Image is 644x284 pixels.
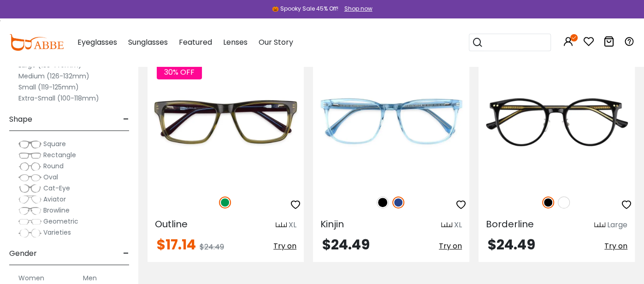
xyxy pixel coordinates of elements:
img: Aviator.png [18,195,41,204]
img: abbeglasses.com [9,34,64,51]
span: Sunglasses [128,37,168,47]
span: Featured [179,37,212,47]
img: Browline.png [18,206,41,215]
span: $24.49 [488,235,535,254]
span: Outline [155,218,188,231]
img: Oval.png [18,173,41,182]
button: Try on [604,238,627,254]
span: Try on [604,241,627,251]
span: Gender [9,243,37,265]
span: Round [43,161,64,171]
span: Square [43,139,66,148]
span: 30% OFF [157,65,202,79]
img: Black [377,196,389,208]
span: Varieties [43,228,71,237]
label: Men [83,272,97,284]
label: Medium (126-132mm) [18,71,89,82]
img: Blue [392,196,404,208]
span: Borderline [486,218,534,231]
span: $17.14 [157,235,196,254]
span: Lenses [223,37,248,47]
img: size ruler [441,222,452,229]
span: - [123,243,129,265]
img: Blue Kinjin - Acetate ,Universal Bridge Fit [313,56,469,186]
span: Try on [439,241,462,251]
span: Shape [9,108,32,130]
img: size ruler [276,222,287,229]
span: Geometric [43,217,78,226]
img: Varieties.png [18,228,41,238]
img: Geometric.png [18,217,41,226]
button: Try on [273,238,296,254]
img: Rectangle.png [18,151,41,160]
span: Browline [43,206,70,215]
span: Try on [273,241,296,251]
span: Eyeglasses [77,37,117,47]
span: Aviator [43,195,66,204]
img: Black Borderline - TR ,Adjust Nose Pads [479,56,635,186]
button: Try on [439,238,462,254]
span: Cat-Eye [43,183,70,193]
label: Extra-Small (100-118mm) [18,93,99,104]
img: Black [542,196,554,208]
span: Oval [43,172,58,182]
div: XL [289,219,296,231]
img: Green Outline - Acetate ,Universal Bridge Fit [148,56,304,186]
span: $24.49 [322,235,370,254]
label: Small (119-125mm) [18,82,79,93]
img: White [558,196,570,208]
img: Green [219,196,231,208]
span: - [123,108,129,130]
label: Women [18,272,44,284]
div: Shop now [344,5,372,13]
img: Round.png [18,162,41,171]
span: Our Story [259,37,293,47]
img: Cat-Eye.png [18,184,41,193]
div: XL [454,219,462,231]
span: $24.49 [200,242,224,252]
span: Rectangle [43,150,76,160]
span: Kinjin [320,218,344,231]
img: Square.png [18,140,41,149]
img: size ruler [594,222,605,229]
div: Large [607,219,627,231]
div: 🎃 Spooky Sale 45% Off! [272,5,338,13]
a: Shop now [340,5,372,12]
